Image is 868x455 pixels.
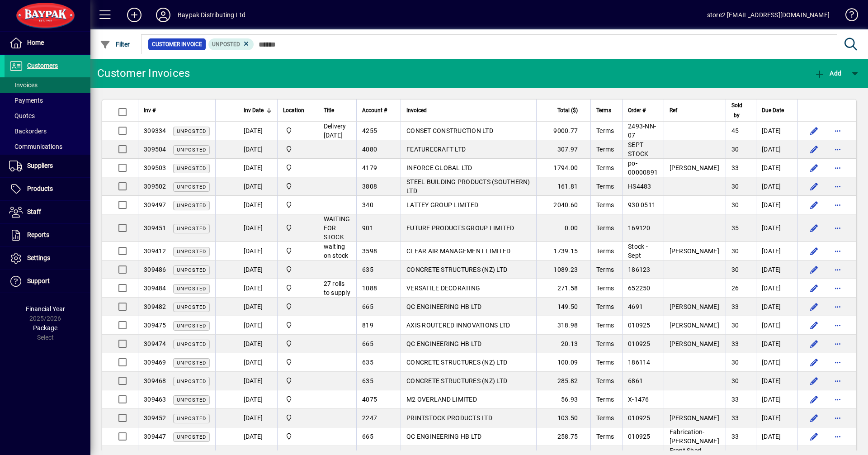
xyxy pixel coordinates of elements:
[144,183,166,190] span: 309502
[283,357,312,367] span: Baypak - Onekawa
[238,140,277,159] td: [DATE]
[238,122,277,140] td: [DATE]
[628,224,651,232] span: 169120
[731,359,739,366] span: 30
[244,105,264,115] span: Inv Date
[807,411,821,425] button: Edit
[5,93,90,108] a: Payments
[144,414,166,422] span: 309452
[628,201,656,209] span: 930 0511
[5,247,90,270] a: Settings
[628,105,658,115] div: Order #
[670,105,720,115] div: Ref
[144,164,166,171] span: 309503
[596,433,614,440] span: Terms
[628,377,643,384] span: 6861
[628,105,646,115] span: Order #
[283,265,312,275] span: Baypak - Onekawa
[5,201,90,223] a: Staff
[731,433,739,440] span: 33
[406,377,507,384] span: CONCRETE STRUCTURES (NZ) LTD
[830,429,845,444] button: More options
[362,201,373,209] span: 340
[5,224,90,246] a: Reports
[628,303,643,310] span: 4691
[756,214,797,242] td: [DATE]
[536,390,590,409] td: 56.93
[238,316,277,335] td: [DATE]
[628,414,651,422] span: 010925
[596,377,614,384] span: Terms
[238,177,277,196] td: [DATE]
[177,379,206,384] span: Unposted
[177,397,206,403] span: Unposted
[756,122,797,140] td: [DATE]
[283,320,312,330] span: Baypak - Onekawa
[762,105,792,115] div: Due Date
[283,163,312,173] span: Baypak - Onekawa
[144,396,166,403] span: 309463
[5,32,90,54] a: Home
[830,374,845,388] button: More options
[596,414,614,422] span: Terms
[144,127,166,134] span: 309334
[406,266,507,273] span: CONCRETE STRUCTURES (NZ) LTD
[283,431,312,441] span: Baypak - Onekawa
[406,284,480,292] span: VERSATILE DECORATING
[628,266,651,273] span: 186123
[362,247,377,255] span: 3598
[27,62,58,69] span: Customers
[144,359,166,366] span: 309469
[362,396,377,403] span: 4075
[670,414,719,422] span: [PERSON_NAME]
[596,146,614,153] span: Terms
[144,224,166,232] span: 309451
[628,359,651,366] span: 186114
[731,284,739,292] span: 26
[756,409,797,427] td: [DATE]
[596,183,614,190] span: Terms
[536,279,590,298] td: 271.58
[536,409,590,427] td: 103.50
[27,39,44,46] span: Home
[830,161,845,175] button: More options
[324,123,346,139] span: Delivery [DATE]
[731,127,739,134] span: 45
[406,359,507,366] span: CONCRETE STRUCTURES (NZ) LTD
[5,77,90,93] a: Invoices
[27,208,41,215] span: Staff
[362,127,377,134] span: 4255
[628,183,651,190] span: HS4483
[144,340,166,347] span: 309474
[830,244,845,258] button: More options
[807,374,821,388] button: Edit
[406,414,492,422] span: PRINTSTOCK PRODUCTS LTD
[542,105,586,115] div: Total ($)
[596,322,614,329] span: Terms
[596,247,614,255] span: Terms
[149,7,178,23] button: Profile
[9,97,43,104] span: Payments
[731,201,739,209] span: 30
[830,318,845,332] button: More options
[100,41,130,48] span: Filter
[5,108,90,123] a: Quotes
[536,242,590,261] td: 1739.15
[670,340,719,347] span: [PERSON_NAME]
[731,183,739,190] span: 30
[144,284,166,292] span: 309484
[9,128,47,135] span: Backorders
[238,242,277,261] td: [DATE]
[807,392,821,407] button: Edit
[406,178,530,194] span: STEEL BUILDING PRODUCTS (SOUTHERN) LTD
[244,105,272,115] div: Inv Date
[807,244,821,258] button: Edit
[807,221,821,235] button: Edit
[406,146,466,153] span: FEATURECRAFT LTD
[830,198,845,212] button: More options
[362,359,373,366] span: 635
[628,123,656,139] span: 2493-NN-07
[177,416,206,422] span: Unposted
[177,166,206,171] span: Unposted
[807,355,821,370] button: Edit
